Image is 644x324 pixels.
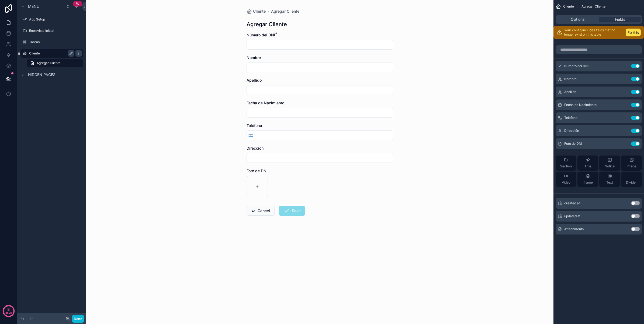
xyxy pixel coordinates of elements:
span: Fecha de Nacimiento [564,103,597,107]
span: Divider [626,180,637,185]
button: Text [599,172,620,187]
span: Menu [28,4,39,9]
span: Title [584,164,591,168]
a: App Setup [20,15,83,24]
span: Section [560,164,572,168]
span: Hidden pages [28,72,56,77]
span: Image [627,164,636,168]
span: created at [564,201,580,205]
button: Done [72,315,84,323]
span: Video [562,180,570,185]
span: Fecha de Nacimiento [247,101,284,105]
p: 8 [7,307,10,312]
span: Apellido [564,90,576,94]
span: Nombre [247,55,261,60]
span: Número del DNI [564,64,588,68]
button: Notice [599,156,620,171]
span: Cliente [563,4,574,9]
label: Cliente [29,51,72,56]
span: Fields [615,17,625,22]
label: App Setup [29,17,82,22]
h1: Agregar Cliente [247,20,287,28]
span: Text [606,180,613,185]
span: Teléfono [247,123,262,128]
span: iframe [583,180,593,185]
span: Dirección [564,129,579,133]
label: Entrevista Inicial [29,29,82,33]
a: Cliente [247,9,266,14]
span: Foto de DNI [564,142,582,146]
button: iframe [577,172,598,187]
span: Foto de DNI [247,168,268,173]
a: Agregar Cliente [271,9,299,14]
label: Tareas [29,40,82,44]
button: Section [556,156,576,171]
span: Agregar Cliente [37,61,61,65]
a: Cliente [20,49,83,58]
span: Cliente [253,9,266,14]
button: Divider [621,172,642,187]
span: Agregar Cliente [581,4,605,9]
p: Your config includes fields that no longer exist on this table [564,28,624,37]
button: Image [621,156,642,171]
span: 🇦🇷 [248,133,253,138]
span: updated at [564,214,580,218]
span: Dirección [247,146,264,150]
p: days [5,309,12,316]
span: Notice [605,164,615,168]
a: Tareas [20,38,83,46]
button: Cancel [247,206,275,216]
a: Entrevista Inicial [20,26,83,35]
span: Attachments [564,227,584,231]
a: Agregar Cliente [27,59,83,67]
button: Title [577,156,598,171]
span: Options [571,17,584,22]
span: Teléfono [564,116,577,120]
button: Fix this [626,29,641,36]
span: Nombre [564,77,577,81]
button: Video [556,172,576,187]
span: Número del DNI [247,33,275,37]
button: Select Button [247,130,255,140]
span: Apellido [247,78,262,82]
